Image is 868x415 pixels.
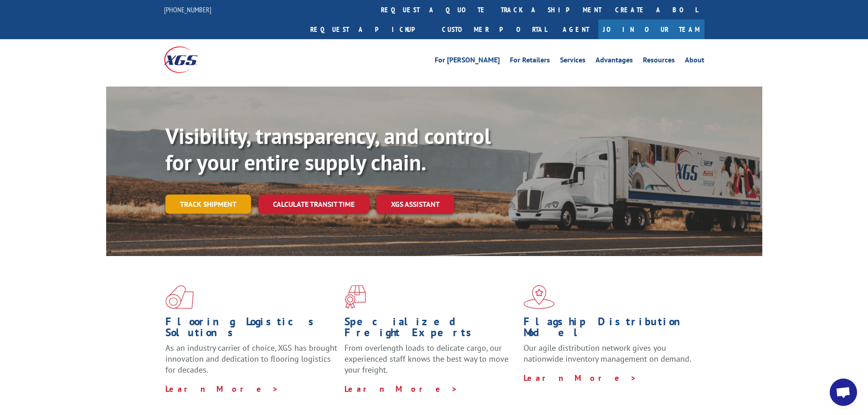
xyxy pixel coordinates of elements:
a: Services [560,56,586,67]
b: Visibility, transparency, and control for your entire supply chain. [165,122,491,176]
a: For Retailers [510,56,550,67]
a: Learn More > [344,384,458,394]
img: xgs-icon-flagship-distribution-model-red [524,285,555,309]
a: Agent [554,20,598,39]
a: Advantages [596,56,633,67]
a: Track shipment [165,195,251,214]
p: From overlength loads to delicate cargo, our experienced staff knows the best way to move your fr... [344,343,517,383]
a: Learn More > [165,384,279,394]
h1: Flooring Logistics Solutions [165,316,338,343]
img: xgs-icon-total-supply-chain-intelligence-red [165,285,194,309]
a: Learn More > [524,373,637,383]
a: XGS ASSISTANT [376,195,454,214]
h1: Flagship Distribution Model [524,316,696,343]
a: For [PERSON_NAME] [435,56,500,67]
a: Customer Portal [435,20,554,39]
a: [PHONE_NUMBER] [164,5,211,14]
a: About [685,56,704,67]
a: Resources [643,56,675,67]
div: Open chat [830,379,857,406]
span: Our agile distribution network gives you nationwide inventory management on demand. [524,343,691,364]
a: Request a pickup [303,20,435,39]
span: As an industry carrier of choice, XGS has brought innovation and dedication to flooring logistics... [165,343,337,375]
h1: Specialized Freight Experts [344,316,517,343]
a: Calculate transit time [258,195,369,214]
a: Join Our Team [598,20,704,39]
img: xgs-icon-focused-on-flooring-red [344,285,366,309]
